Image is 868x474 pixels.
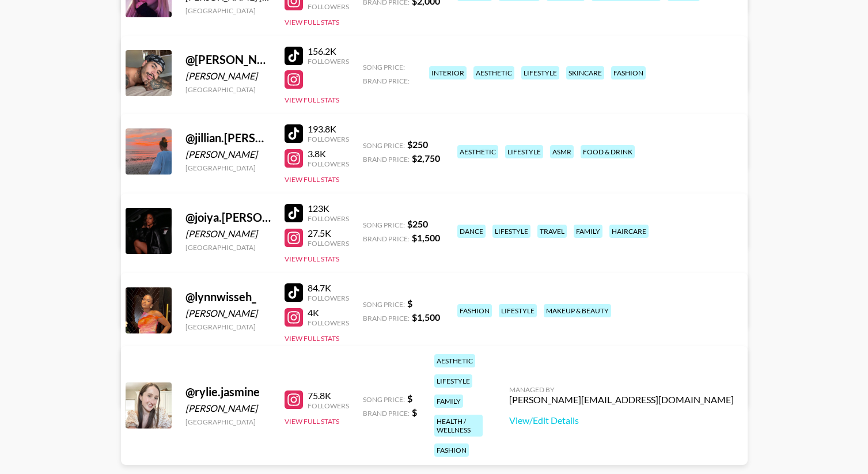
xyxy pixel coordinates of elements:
span: Brand Price: [363,314,410,323]
div: Followers [308,135,349,143]
div: haircare [609,225,649,238]
strong: $ 1,500 [412,232,440,243]
div: family [434,395,463,408]
div: [PERSON_NAME] [185,149,271,160]
div: food & drink [581,145,635,158]
strong: $ 250 [407,218,428,229]
strong: $ [407,298,412,309]
button: View Full Stats [285,96,339,104]
div: Managed By [509,385,734,394]
div: interior [429,66,467,79]
div: travel [537,225,567,238]
strong: $ 1,500 [412,312,440,323]
div: fashion [611,66,646,79]
div: lifestyle [505,145,543,158]
div: aesthetic [434,354,475,367]
button: View Full Stats [285,175,339,184]
button: View Full Stats [285,18,339,26]
div: [GEOGRAPHIC_DATA] [185,85,271,94]
strong: $ 2,750 [412,153,440,164]
span: Song Price: [363,300,405,309]
div: Followers [308,318,349,327]
div: 4K [308,307,349,318]
a: View/Edit Details [509,415,734,426]
div: skincare [566,66,604,79]
div: @ rylie.jasmine [185,385,271,399]
div: @ [PERSON_NAME].for [185,52,271,67]
div: lifestyle [434,374,472,388]
div: Followers [308,294,349,302]
div: [GEOGRAPHIC_DATA] [185,418,271,426]
div: lifestyle [499,304,537,317]
span: Song Price: [363,221,405,229]
div: lifestyle [521,66,559,79]
div: Followers [308,401,349,410]
div: [PERSON_NAME][EMAIL_ADDRESS][DOMAIN_NAME] [509,394,734,405]
div: Followers [308,160,349,168]
strong: $ [407,393,412,404]
div: [GEOGRAPHIC_DATA] [185,323,271,331]
span: Song Price: [363,141,405,150]
div: lifestyle [492,225,530,238]
div: [GEOGRAPHIC_DATA] [185,243,271,252]
div: aesthetic [457,145,498,158]
div: [PERSON_NAME] [185,403,271,414]
div: 84.7K [308,282,349,294]
div: asmr [550,145,574,158]
span: Brand Price: [363,409,410,418]
div: fashion [457,304,492,317]
div: 193.8K [308,123,349,135]
div: makeup & beauty [544,304,611,317]
div: Followers [308,2,349,11]
div: family [574,225,602,238]
div: 3.8K [308,148,349,160]
div: [PERSON_NAME] [185,228,271,240]
div: 75.8K [308,390,349,401]
div: aesthetic [473,66,514,79]
strong: $ [412,407,417,418]
strong: $ 250 [407,139,428,150]
div: @ joiya.[PERSON_NAME] [185,210,271,225]
button: View Full Stats [285,255,339,263]
div: fashion [434,443,469,457]
div: [PERSON_NAME] [185,70,271,82]
div: [PERSON_NAME] [185,308,271,319]
span: Brand Price: [363,234,410,243]
span: Song Price: [363,395,405,404]
button: View Full Stats [285,417,339,426]
div: 27.5K [308,227,349,239]
div: Followers [308,239,349,248]
div: @ lynnwisseh_ [185,290,271,304]
span: Brand Price: [363,155,410,164]
div: [GEOGRAPHIC_DATA] [185,164,271,172]
div: [GEOGRAPHIC_DATA] [185,6,271,15]
button: View Full Stats [285,334,339,343]
span: Brand Price: [363,77,410,85]
span: Song Price: [363,63,405,71]
div: health / wellness [434,415,483,437]
div: Followers [308,214,349,223]
div: 156.2K [308,45,349,57]
div: dance [457,225,486,238]
div: Followers [308,57,349,66]
div: @ jillian.[PERSON_NAME] [185,131,271,145]
div: 123K [308,203,349,214]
